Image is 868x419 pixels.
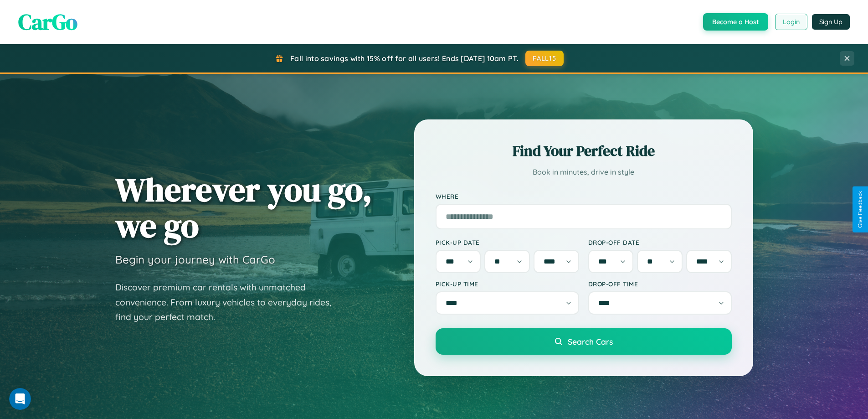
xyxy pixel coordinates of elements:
button: Sign Up [812,14,850,30]
button: Login [775,14,807,30]
button: Become a Host [703,13,768,31]
h1: Wherever you go, we go [115,171,372,243]
button: Search Cars [436,328,732,355]
span: Search Cars [568,336,613,347]
label: Pick-up Date [436,238,579,246]
div: Give Feedback [857,191,863,228]
label: Drop-off Time [588,280,732,288]
iframe: Intercom live chat [9,388,31,410]
h2: Find Your Perfect Ride [436,141,732,161]
button: FALL15 [525,51,564,66]
p: Discover premium car rentals with unmatched convenience. From luxury vehicles to everyday rides, ... [115,280,343,325]
p: Book in minutes, drive in style [436,166,732,179]
label: Where [436,192,732,200]
span: CarGo [18,7,77,37]
span: Fall into savings with 15% off for all users! Ends [DATE] 10am PT. [290,54,519,63]
h3: Begin your journey with CarGo [115,253,275,266]
label: Pick-up Time [436,280,579,288]
label: Drop-off Date [588,238,732,246]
